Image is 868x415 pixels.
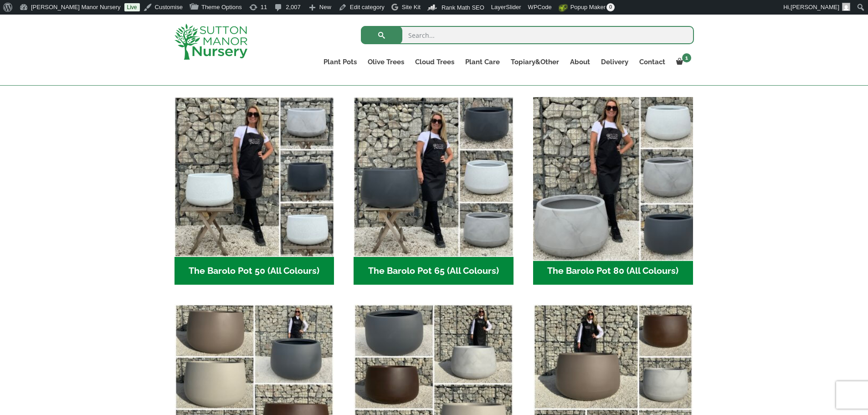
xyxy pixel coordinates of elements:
[354,257,514,285] h2: The Barolo Pot 65 (All Colours)
[402,4,421,10] span: Site Kit
[124,3,140,11] a: Live
[596,56,634,68] a: Delivery
[533,97,693,285] a: Visit product category The Barolo Pot 80 (All Colours)
[175,257,334,285] h2: The Barolo Pot 50 (All Colours)
[442,4,484,11] span: Rank Math SEO
[791,4,839,10] span: [PERSON_NAME]
[354,97,514,285] a: Visit product category The Barolo Pot 65 (All Colours)
[529,93,697,261] img: The Barolo Pot 80 (All Colours)
[460,56,505,68] a: Plant Care
[362,56,410,68] a: Olive Trees
[671,56,694,68] a: 1
[354,97,514,257] img: The Barolo Pot 65 (All Colours)
[505,56,565,68] a: Topiary&Other
[318,56,362,68] a: Plant Pots
[533,257,693,285] h2: The Barolo Pot 80 (All Colours)
[361,26,694,44] input: Search...
[634,56,671,68] a: Contact
[410,56,460,68] a: Cloud Trees
[682,53,691,62] span: 1
[175,97,334,285] a: Visit product category The Barolo Pot 50 (All Colours)
[175,97,334,257] img: The Barolo Pot 50 (All Colours)
[565,56,596,68] a: About
[606,3,615,11] span: 0
[175,24,247,60] img: logo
